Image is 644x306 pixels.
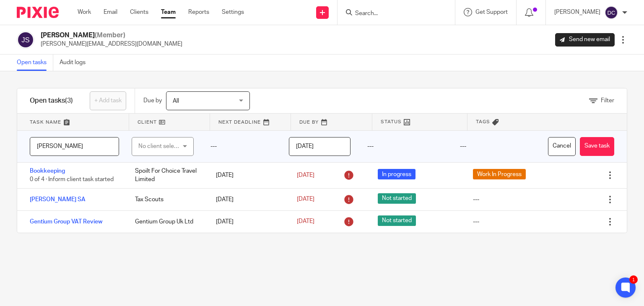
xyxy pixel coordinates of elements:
[297,197,314,202] span: [DATE]
[548,137,576,156] button: Cancel
[605,6,618,19] img: svg%3E
[188,8,209,16] a: Reports
[381,118,402,125] span: Status
[30,197,86,202] a: [PERSON_NAME] SA
[208,167,288,184] div: [DATE]
[30,168,65,174] a: Bookkeeping
[297,219,314,225] span: [DATE]
[378,193,416,204] span: Not started
[95,32,125,39] span: (Member)
[173,98,179,104] span: All
[554,8,600,16] p: [PERSON_NAME]
[17,54,53,71] a: Open tasks
[130,8,148,16] a: Clients
[476,118,490,125] span: Tags
[555,33,615,47] a: Send new email
[30,137,119,156] input: Task name
[143,96,162,105] p: Due by
[127,213,208,230] div: Gentium Group Uk Ltd
[202,131,280,162] div: ---
[60,54,92,71] a: Audit logs
[297,172,314,178] span: [DATE]
[208,191,288,208] div: [DATE]
[30,176,114,182] span: 0 of 4 · Inform client task started
[104,8,117,16] a: Email
[473,169,526,179] span: Work In Progress
[65,97,73,104] span: (3)
[41,40,182,48] p: [PERSON_NAME][EMAIL_ADDRESS][DOMAIN_NAME]
[354,10,430,18] input: Search
[30,96,73,105] h1: Open tasks
[475,9,508,15] span: Get Support
[378,169,415,179] span: In progress
[629,275,638,284] div: 1
[580,137,614,156] button: Save task
[208,213,288,230] div: [DATE]
[359,131,451,162] div: ---
[41,31,182,40] h2: [PERSON_NAME]
[127,191,208,208] div: Tax Scouts
[473,195,479,204] div: ---
[90,91,126,110] a: + Add task
[473,218,479,226] div: ---
[30,219,102,225] a: Gentium Group VAT Review
[222,8,244,16] a: Settings
[452,131,544,162] div: ---
[138,137,182,155] div: No client selected
[161,8,176,16] a: Team
[601,98,614,104] span: Filter
[127,163,208,188] div: Spoilt For Choice Travel Limited
[78,8,91,16] a: Work
[378,215,416,226] span: Not started
[289,137,351,156] input: Pick a date
[17,7,59,18] img: Pixie
[17,31,34,49] img: svg%3E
